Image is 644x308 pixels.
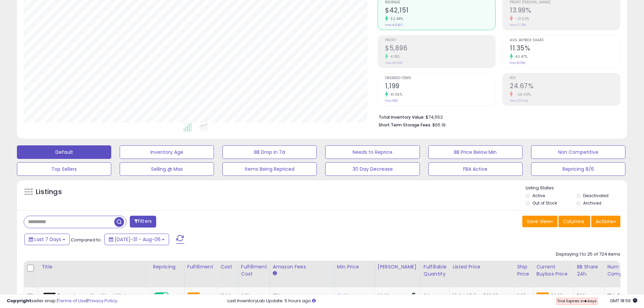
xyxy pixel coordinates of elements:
span: 2025-08-14 18:56 GMT [610,298,637,304]
span: Ordered Items [385,76,495,80]
span: Compared to: [71,237,102,243]
small: Prev: 850 [385,99,398,103]
button: Needs to Reprice [325,145,420,159]
button: FBA Active [428,162,523,176]
label: Deactivated [583,193,609,198]
div: Cost [220,263,235,270]
h2: 1,199 [385,82,495,91]
div: Listed Price [453,263,511,270]
div: [PERSON_NAME] [378,263,418,270]
label: Active [532,193,545,198]
div: Fulfillment Cost [241,263,267,278]
span: Profit [385,39,495,42]
span: Avg. Buybox Share [510,39,620,42]
small: Prev: 33.34% [510,99,528,103]
div: BB Share 24h. [577,263,601,278]
small: 4.18% [388,54,400,59]
button: Selling @ Max [120,162,214,176]
h2: $42,151 [385,6,495,16]
span: Trial Expires in days [557,298,597,304]
span: [DATE]-31 - Aug-06 [115,236,161,243]
h2: 11.35% [510,44,620,53]
button: Last 7 Days [24,234,70,245]
button: Actions [591,216,620,227]
p: Listing States: [526,185,627,191]
button: Top Sellers [17,162,111,176]
a: Terms of Use [58,298,87,304]
div: Last InventoryLab Update: 5 hours ago. [228,298,637,304]
button: 30 Day Decrease [325,162,420,176]
h5: Listings [36,187,62,197]
div: Title [42,263,147,270]
button: BB Price Below Min [428,145,523,159]
small: 32.44% [388,16,403,21]
small: Prev: $5,660 [385,61,403,65]
div: seller snap | | [7,298,117,304]
a: Privacy Policy [88,298,117,304]
small: 40.47% [513,54,527,59]
button: Save View [522,216,557,227]
small: -26.00% [513,92,531,97]
button: Items Being Repriced [222,162,317,176]
small: Amazon Fees. [273,270,277,277]
h2: 24.67% [510,82,620,91]
span: Revenue [385,1,495,4]
h2: 13.99% [510,6,620,16]
span: Columns [563,218,584,225]
div: Current Buybox Price [536,263,571,278]
div: Min Price [337,263,372,270]
span: Last 7 Days [34,236,61,243]
div: Fulfillment [187,263,215,270]
small: Prev: $31,827 [385,23,403,27]
div: Num of Comp. [607,263,632,278]
div: Ship Price [517,263,530,278]
small: Prev: 8.08% [510,61,525,65]
div: Repricing [153,263,182,270]
button: Non Competitive [531,145,625,159]
span: ROI [510,76,620,80]
h2: $5,896 [385,44,495,53]
button: Filters [130,216,156,228]
small: -21.32% [513,16,529,21]
button: [DATE]-31 - Aug-06 [104,234,169,245]
small: 41.06% [388,92,402,97]
strong: Copyright [7,298,31,304]
button: Columns [558,216,590,227]
div: Displaying 1 to 25 of 724 items [556,251,620,258]
label: Archived [583,200,601,206]
label: Out of Stock [532,200,557,206]
span: $65.19 [432,122,446,128]
button: Default [17,145,111,159]
small: Prev: 17.78% [510,23,526,27]
span: Profit [PERSON_NAME] [510,1,620,4]
div: Fulfillable Quantity [424,263,447,278]
button: Repricing 8/6 [531,162,625,176]
button: Inventory Age [120,145,214,159]
b: 4 [584,298,587,304]
div: Amazon Fees [273,263,331,270]
b: Total Inventory Value: [379,114,425,120]
li: $74,552 [379,113,615,121]
b: Short Term Storage Fees: [379,122,431,128]
button: BB Drop in 7d [222,145,317,159]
